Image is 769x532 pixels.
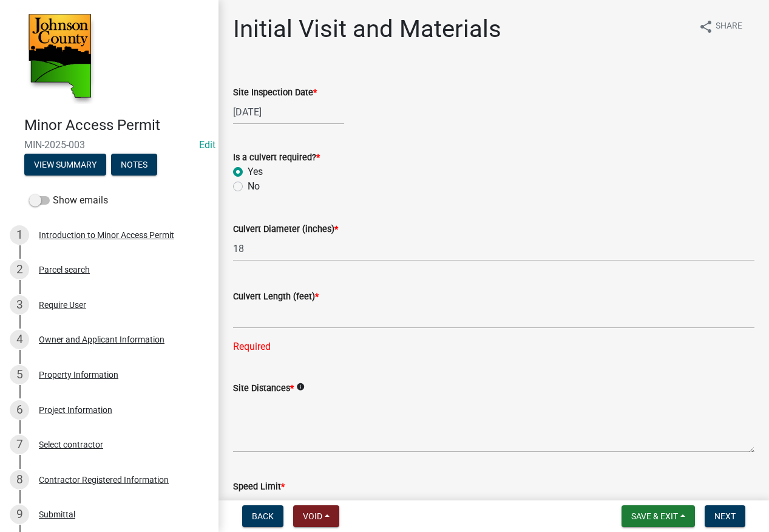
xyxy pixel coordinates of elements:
[39,231,174,239] div: Introduction to Minor Access Permit
[233,15,501,44] h1: Initial Visit and Materials
[10,260,29,279] div: 2
[233,339,754,354] div: Required
[39,335,164,344] div: Owner and Applicant Information
[714,511,736,521] span: Next
[10,400,29,420] div: 6
[699,19,713,34] i: share
[39,440,103,449] div: Select contractor
[199,139,215,151] wm-modal-confirm: Edit Application Number
[24,160,106,170] wm-modal-confirm: Summary
[24,13,95,104] img: Johnson County, Iowa
[10,295,29,315] div: 3
[296,383,305,391] i: info
[39,370,118,379] div: Property Information
[39,406,112,414] div: Project Information
[252,511,274,521] span: Back
[303,511,322,521] span: Void
[111,154,157,176] button: Notes
[39,510,75,519] div: Submittal
[10,470,29,489] div: 8
[233,154,320,162] label: Is a culvert required?
[39,265,90,274] div: Parcel search
[705,505,745,527] button: Next
[622,505,695,527] button: Save & Exit
[233,100,344,124] input: mm/dd/yyyy
[10,365,29,384] div: 5
[242,505,283,527] button: Back
[293,505,339,527] button: Void
[24,117,209,134] h4: Minor Access Permit
[233,89,317,97] label: Site Inspection Date
[199,139,215,151] a: Edit
[233,225,338,234] label: Culvert Diameter (inches)
[10,225,29,245] div: 1
[39,301,86,309] div: Require User
[631,511,678,521] span: Save & Exit
[10,435,29,454] div: 7
[716,19,742,34] span: Share
[10,330,29,349] div: 4
[24,154,106,176] button: View Summary
[24,139,194,151] span: MIN-2025-003
[233,293,319,301] label: Culvert Length (feet)
[29,193,108,208] label: Show emails
[10,505,29,524] div: 9
[233,483,285,491] label: Speed Limit
[39,476,169,484] div: Contractor Registered Information
[111,160,157,170] wm-modal-confirm: Notes
[233,384,294,393] label: Site Distances
[689,15,752,38] button: shareShare
[248,165,263,179] label: Yes
[248,179,260,194] label: No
